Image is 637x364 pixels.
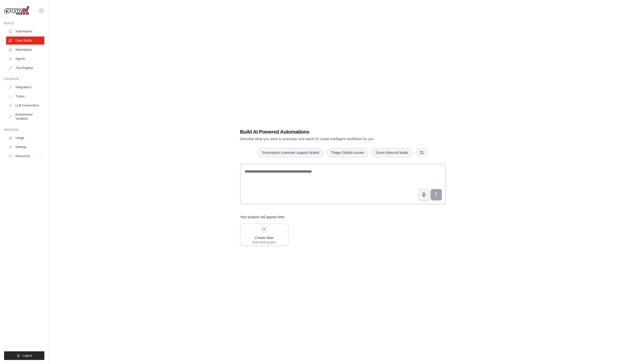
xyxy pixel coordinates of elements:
[6,143,44,151] a: Settings
[240,128,410,135] h1: Build AI Powered Automations
[6,111,44,123] a: Environment Variables
[252,240,276,244] div: Start fresh project
[4,6,29,15] img: Logo
[6,64,44,72] a: Tool Registry
[258,148,323,157] button: Summarize customer support tickets
[15,154,30,158] span: Resources
[4,351,44,360] button: Logout
[6,46,44,54] a: Marketplace
[371,148,412,157] button: Score inbound leads
[6,27,44,35] a: Automations
[252,235,276,240] div: Create New
[240,214,285,220] h3: Your projects will appear here
[4,128,44,132] div: Manage
[327,148,368,157] button: Triage GitHub issues
[418,189,430,200] button: Click to speak your automation idea
[6,134,44,142] a: Usage
[6,101,44,110] a: LLM Connections
[6,37,44,45] a: Crew Studio
[6,55,44,63] a: Agents
[4,77,44,81] div: Operate
[4,21,44,25] div: Build
[6,92,44,100] a: Traces
[6,83,44,91] a: Integrations
[6,152,44,160] button: Resources
[23,354,32,358] span: Logout
[240,136,410,141] p: Describe what you want to automate and watch AI create intelligent workflows for you
[415,148,428,157] button: Get new suggestions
